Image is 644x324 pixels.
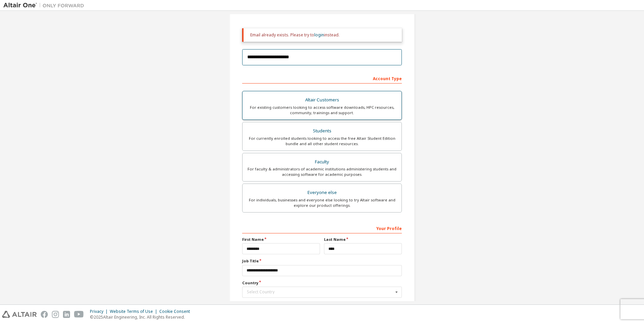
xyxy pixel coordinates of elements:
img: youtube.svg [74,311,84,318]
div: For individuals, businesses and everyone else looking to try Altair software and explore our prod... [247,197,397,208]
div: Email already exists. Please try to instead. [250,32,396,38]
div: Website Terms of Use [110,309,159,314]
div: Privacy [90,309,110,314]
label: Country [242,280,402,286]
div: Everyone else [247,188,397,197]
p: © 2025 Altair Engineering, Inc. All Rights Reserved. [90,314,194,320]
label: First Name [242,237,320,242]
label: Last Name [324,237,402,242]
div: Select Country [247,290,393,294]
a: login [314,32,324,38]
label: Job Title [242,258,402,264]
div: Students [247,126,397,136]
div: For currently enrolled students looking to access the free Altair Student Edition bundle and all ... [247,136,397,147]
div: Altair Customers [247,95,397,105]
img: linkedin.svg [63,311,70,318]
img: Altair One [3,2,88,9]
img: altair_logo.svg [2,311,37,318]
div: Your Profile [242,223,402,233]
img: instagram.svg [52,311,59,318]
div: Cookie Consent [159,309,194,314]
div: For existing customers looking to access software downloads, HPC resources, community, trainings ... [247,105,397,116]
img: facebook.svg [41,311,48,318]
div: Account Type [242,73,402,84]
div: Faculty [247,157,397,167]
div: For faculty & administrators of academic institutions administering students and accessing softwa... [247,166,397,177]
